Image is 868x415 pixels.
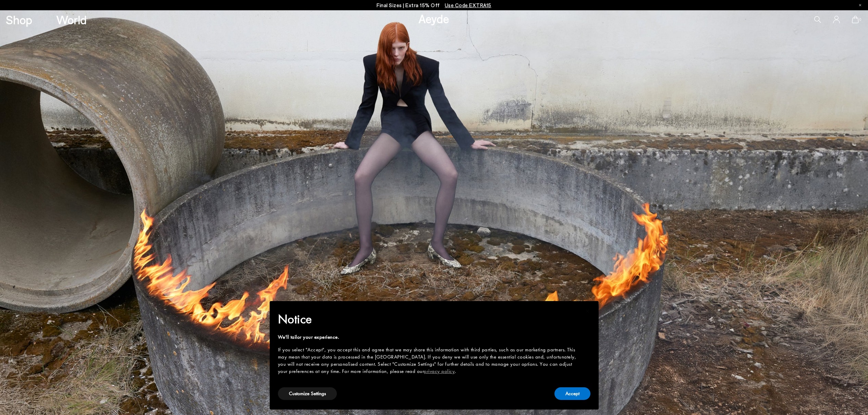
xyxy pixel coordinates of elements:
a: World [56,14,87,26]
div: We'll tailor your experience. [278,334,579,341]
a: Aeyde [418,11,449,26]
span: × [585,306,590,316]
a: privacy policy [424,368,455,375]
span: 0 [859,18,862,22]
h2: Notice [278,310,579,328]
span: Navigate to /collections/ss25-final-sizes [445,2,491,8]
a: Shop [6,14,32,26]
div: If you select "Accept", you accept this and agree that we may share this information with third p... [278,346,579,375]
p: Final Sizes | Extra 15% Off [377,1,491,10]
button: Accept [554,387,590,400]
button: Customize Settings [278,387,337,400]
a: 0 [852,16,859,23]
button: Close this notice [579,303,596,320]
